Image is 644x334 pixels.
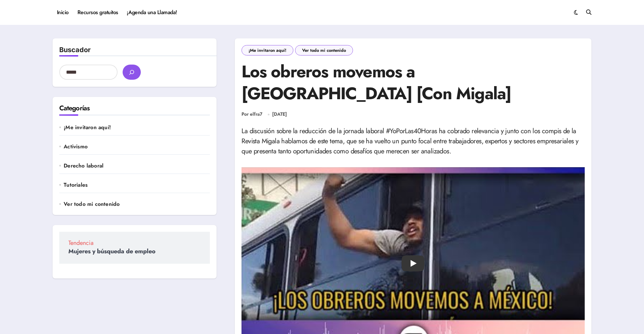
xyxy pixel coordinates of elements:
[59,46,91,54] label: Buscador
[73,3,123,22] a: Recursos gratuitos
[64,143,210,150] a: Activismo
[241,111,262,118] a: Por elfra7
[295,45,353,55] a: Ver todo mi contenido
[68,240,201,246] span: Tendencia
[64,124,210,131] a: ¡Me invitaron aquí!
[64,162,210,170] a: Derecho laboral
[64,181,210,189] a: Tutoriales
[64,200,210,208] a: Ver todo mi contenido
[53,3,73,22] a: Inicio
[123,65,141,80] button: buscar
[68,247,156,256] a: Mujeres y búsqueda de empleo
[272,111,287,118] a: [DATE]
[59,104,210,113] h2: Categorías
[241,45,293,55] a: ¡Me invitaron aquí!
[241,61,585,104] h1: Los obreros movemos a México [Con Migala]
[123,3,182,22] a: ¡Agenda una Llamada!
[241,126,585,156] p: La discusión sobre la reducción de la jornada laboral #YoPorLas40Horas ha cobrado relevancia y ju...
